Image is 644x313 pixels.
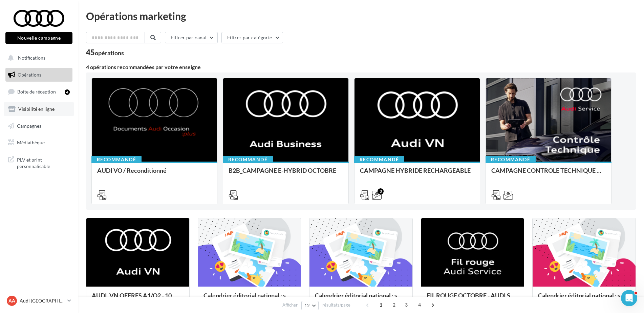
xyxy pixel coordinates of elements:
[86,11,636,21] div: Opérations marketing
[5,294,72,307] a: AA Audi [GEOGRAPHIC_DATA]
[223,156,273,163] div: Recommandé
[8,297,15,304] span: AA
[315,292,407,306] div: Calendrier éditorial national : semaine du 29.09 au 05.10
[18,72,41,78] span: Opérations
[486,156,536,163] div: Recommandé
[427,292,519,306] div: FIL ROUGE OCTOBRE - AUDI SERVICE
[18,106,55,112] span: Visibilité en ligne
[17,140,45,145] span: Médiathèque
[97,167,212,181] div: AUDI VO / Reconditionné
[538,292,630,306] div: Calendrier éditorial national : semaine du 22.09 au 28.09
[4,84,74,99] a: Boîte de réception4
[389,299,400,310] span: 2
[282,302,298,308] span: Afficher
[91,156,142,163] div: Recommandé
[203,292,296,306] div: Calendrier éditorial national : semaine du 06.10 au 12.10
[17,89,56,95] span: Boîte de réception
[5,32,72,44] button: Nouvelle campagne
[322,302,350,308] span: résultats/page
[304,303,310,308] span: 12
[86,64,636,70] div: 4 opérations recommandées par votre enseigne
[4,68,74,82] a: Opérations
[4,152,74,172] a: PLV et print personnalisable
[17,155,70,170] span: PLV et print personnalisable
[17,123,41,128] span: Campagnes
[401,299,412,310] span: 3
[4,135,74,150] a: Médiathèque
[229,167,343,181] div: B2B_CAMPAGNE E-HYBRID OCTOBRE
[4,102,74,116] a: Visibilité en ligne
[301,301,319,310] button: 12
[18,55,45,61] span: Notifications
[621,290,637,306] iframe: Intercom live chat
[4,51,71,65] button: Notifications
[378,188,384,194] div: 3
[221,32,283,43] button: Filtrer par catégorie
[165,32,218,43] button: Filtrer par canal
[375,299,386,310] span: 1
[414,299,425,310] span: 4
[65,89,70,95] div: 4
[4,119,74,133] a: Campagnes
[354,156,404,163] div: Recommandé
[86,49,124,56] div: 45
[491,167,606,181] div: CAMPAGNE CONTROLE TECHNIQUE 25€ OCTOBRE
[95,50,124,56] div: opérations
[92,292,184,306] div: AUDI_VN OFFRES A1/Q2 - 10 au 31 octobre
[20,297,65,304] p: Audi [GEOGRAPHIC_DATA]
[360,167,474,181] div: CAMPAGNE HYBRIDE RECHARGEABLE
